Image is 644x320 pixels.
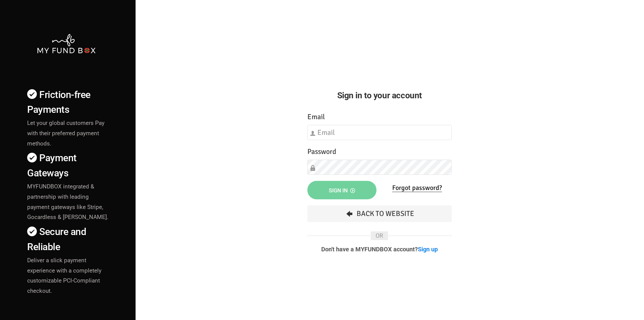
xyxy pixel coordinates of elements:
h2: Sign in to your account [307,89,452,102]
button: Sign in [307,181,376,199]
p: Don't have a MYFUNDBOX account? [307,246,452,252]
h4: Secure and Reliable [27,224,111,254]
h4: Friction-free Payments [27,87,111,117]
span: Deliver a slick payment experience with a completely customizable PCI-Compliant checkout. [27,257,101,295]
a: Sign up [418,246,438,253]
img: mfbwhite.png [37,33,96,54]
h4: Payment Gateways [27,151,111,180]
span: MYFUNDBOX integrated & partnership with leading payment gateways like Stripe, Gocardless & [PERSO... [27,183,108,221]
label: Password [307,146,336,157]
span: OR [371,231,388,240]
input: Email [307,125,452,140]
span: Let your global customers Pay with their preferred payment methods. [27,119,104,147]
span: Sign in [329,187,355,194]
a: Back To Website [307,205,452,222]
label: Email [307,111,325,122]
a: Forgot password? [392,184,442,192]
